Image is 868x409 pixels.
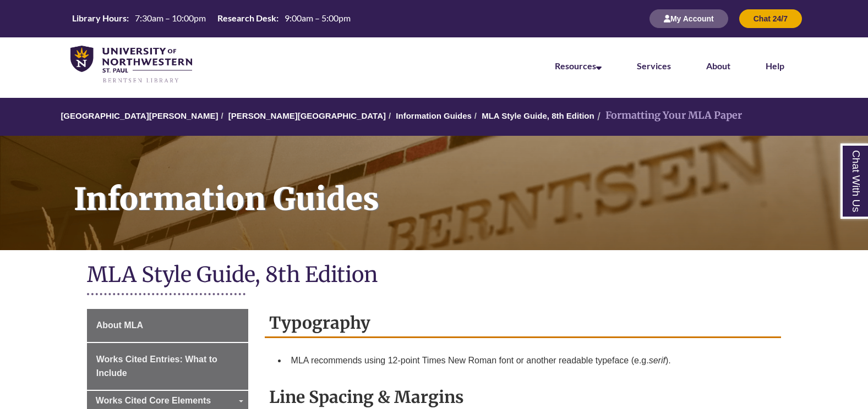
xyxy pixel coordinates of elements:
span: 9:00am – 5:00pm [285,13,351,23]
span: 7:30am – 10:00pm [135,13,206,23]
a: [PERSON_NAME][GEOGRAPHIC_DATA] [228,111,386,120]
a: Services [637,60,671,71]
a: Chat 24/7 [739,14,802,23]
a: Information Guides [396,111,472,120]
h1: MLA Style Guide, 8th Edition [87,261,782,290]
a: Help [766,60,784,71]
li: Formatting Your MLA Paper [594,108,742,124]
button: Chat 24/7 [739,9,802,28]
a: Resources [555,60,602,71]
span: About MLA [96,320,143,330]
a: Works Cited Entries: What to Include [87,343,248,390]
h2: Typography [265,309,782,338]
a: Hours Today [68,12,355,25]
span: Works Cited Entries: What to Include [96,355,217,378]
span: Works Cited Core Elements [96,396,211,405]
a: MLA Style Guide, 8th Edition [482,111,594,120]
th: Library Hours: [68,12,130,24]
h1: Information Guides [62,136,868,236]
em: serif [649,356,665,365]
img: UNWSP Library Logo [70,46,192,84]
a: About [706,60,730,71]
a: About MLA [87,309,248,342]
th: Research Desk: [213,12,280,24]
a: My Account [649,14,728,23]
button: My Account [649,9,728,28]
a: [GEOGRAPHIC_DATA][PERSON_NAME] [61,111,218,120]
li: MLA recommends using 12-point Times New Roman font or another readable typeface (e.g. ). [287,349,777,372]
table: Hours Today [68,12,355,24]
